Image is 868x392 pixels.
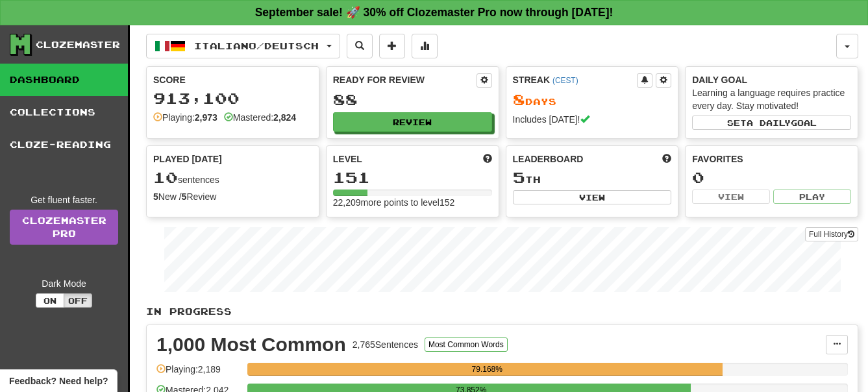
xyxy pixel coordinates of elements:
button: Off [64,293,92,308]
button: Play [773,190,851,204]
button: Italiano/Deutsch [146,34,340,58]
span: This week in points, UTC [662,153,671,165]
strong: 2,824 [273,112,296,123]
button: Add sentence to collection [379,34,405,58]
button: On [36,293,64,308]
span: 5 [513,168,525,186]
strong: September sale! 🚀 30% off Clozemaster Pro now through [DATE]! [255,6,614,19]
div: sentences [153,169,312,186]
div: Mastered: [224,111,296,124]
a: (CEST) [552,76,578,85]
span: 8 [513,90,525,108]
div: Ready for Review [333,73,477,86]
div: Daily Goal [692,73,851,86]
button: View [692,190,770,204]
div: Score [153,73,312,86]
div: Playing: 2,189 [156,363,241,384]
strong: 5 [153,191,158,202]
button: Review [333,112,492,132]
button: Search sentences [347,34,373,58]
div: 151 [333,169,492,186]
span: Italiano / Deutsch [194,40,319,51]
div: 1,000 Most Common [156,335,346,354]
div: New / Review [153,190,312,203]
div: Playing: [153,111,217,124]
div: Dark Mode [10,277,118,290]
button: Seta dailygoal [692,116,851,130]
span: 10 [153,168,178,186]
div: Streak [513,73,638,86]
div: Includes [DATE]! [513,113,672,126]
div: Day s [513,92,672,108]
strong: 2,973 [195,112,217,123]
div: 79.168% [251,363,723,376]
div: th [513,169,672,186]
span: Open feedback widget [9,374,108,387]
button: Full History [805,227,858,241]
span: a daily [747,118,791,127]
div: Learning a language requires practice every day. Stay motivated! [692,86,851,112]
div: Favorites [692,153,851,165]
button: View [513,190,672,204]
a: ClozemasterPro [10,210,118,245]
button: More stats [412,34,438,58]
span: Leaderboard [513,153,584,165]
div: 913,100 [153,90,312,106]
div: Get fluent faster. [10,193,118,206]
div: 2,765 Sentences [353,338,418,351]
div: 88 [333,92,492,108]
span: Played [DATE] [153,153,222,165]
div: 22,209 more points to level 152 [333,196,492,209]
div: 0 [692,169,851,186]
p: In Progress [146,305,858,318]
span: Level [333,153,362,165]
strong: 5 [182,191,187,202]
button: Most Common Words [425,337,508,352]
span: Score more points to level up [483,153,492,165]
div: Clozemaster [36,38,120,51]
